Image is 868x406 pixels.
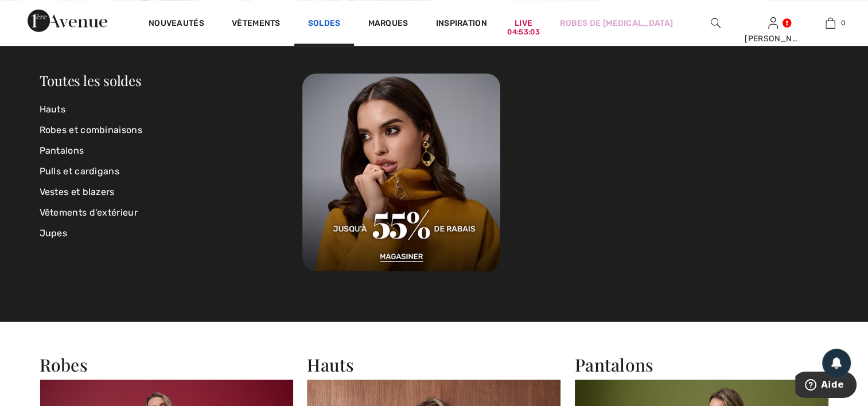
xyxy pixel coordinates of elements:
h2: Robes [40,354,294,375]
a: Jupes [40,223,303,244]
a: Vêtements d'extérieur [40,202,303,223]
a: Vestes et blazers [40,182,303,202]
img: 250825113031_917c78d4faa68.jpg [302,73,500,271]
h2: Pantalons [575,354,829,375]
a: 0 [802,16,858,30]
a: Hauts [40,99,303,120]
a: Toutes les soldes [40,71,142,89]
a: Live04:53:03 [515,17,532,29]
a: Marques [368,18,408,30]
a: Vêtements [232,18,281,30]
img: 1ère Avenue [28,9,107,32]
a: Robes et combinaisons [40,120,303,140]
a: Nouveautés [149,18,204,30]
img: Mes infos [768,16,778,30]
div: 04:53:03 [507,27,539,38]
h2: Hauts [307,354,561,375]
a: Pantalons [40,140,303,161]
img: Mon panier [826,16,835,30]
iframe: Ouvre un widget dans lequel vous pouvez trouver plus d’informations [795,372,857,400]
a: Pulls et cardigans [40,161,303,182]
span: 0 [841,18,846,28]
span: Inspiration [436,18,487,30]
div: [PERSON_NAME] [745,33,801,45]
a: Soldes [308,18,341,30]
a: Robes de [MEDICAL_DATA] [560,17,673,29]
a: Se connecter [768,17,778,28]
img: recherche [711,16,721,30]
